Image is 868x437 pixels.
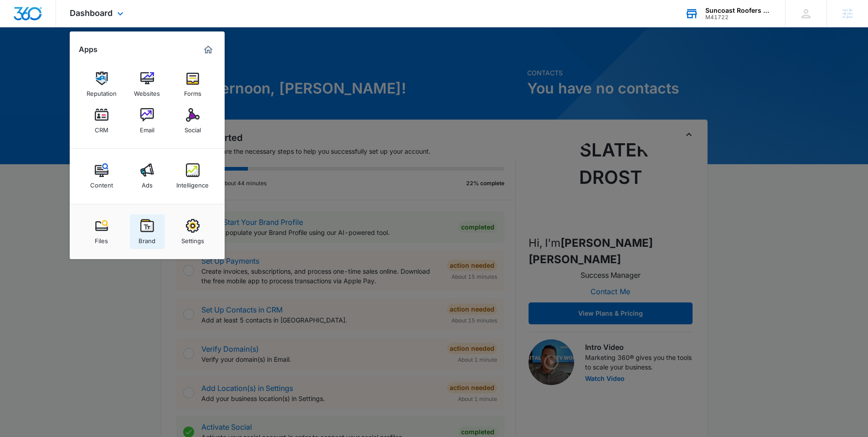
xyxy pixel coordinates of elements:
a: CRM [84,104,119,138]
div: account name [705,7,772,14]
div: Reputation [87,85,117,97]
div: CRM [95,122,108,134]
a: Files [84,214,119,249]
h2: Apps [79,45,98,54]
div: Intelligence [176,177,209,189]
a: Settings [175,214,210,249]
a: Intelligence [175,159,210,193]
div: Content [90,177,113,189]
a: Ads [130,159,164,193]
div: Social [185,122,201,134]
div: Ads [142,177,153,189]
a: Marketing 360® Dashboard [201,42,216,57]
a: Social [175,104,210,138]
div: Email [140,122,154,134]
div: Forms [184,85,201,97]
span: Dashboard [70,8,113,18]
div: account id [705,14,772,21]
div: Files [95,233,108,245]
div: Websites [134,85,160,97]
div: Brand [139,233,155,245]
a: Websites [130,67,164,102]
a: Content [84,159,119,193]
a: Email [130,104,164,138]
div: Settings [181,233,204,245]
a: Brand [130,214,164,249]
a: Reputation [84,67,119,102]
a: Forms [175,67,210,102]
